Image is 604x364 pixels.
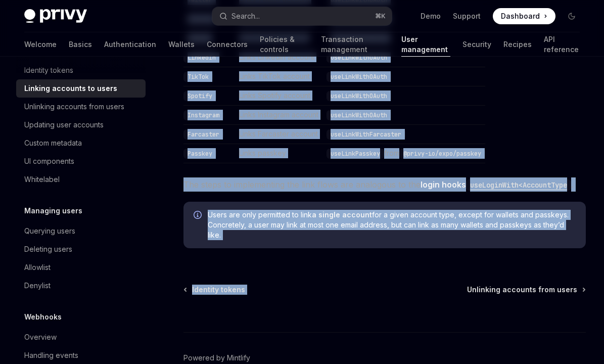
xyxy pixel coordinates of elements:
[183,91,216,101] code: Spotify
[235,48,322,67] td: Links LinkedIn account
[16,116,146,134] a: Updating user accounts
[235,67,322,86] td: Links TikTok account
[16,79,146,98] a: Linking accounts to users
[183,177,586,192] span: The steps to implementing the link flows are analogous to the .
[24,119,104,131] div: Updating user accounts
[212,7,392,25] button: Open search
[375,12,386,20] span: ⌘ K
[24,155,74,167] div: UI components
[321,32,389,57] a: Transaction management
[16,98,146,116] a: Unlinking accounts from users
[194,211,204,221] svg: Info
[207,32,248,57] a: Connectors
[24,243,72,255] div: Deleting users
[16,328,146,346] a: Overview
[24,173,60,186] div: Whitelabel
[24,331,57,343] div: Overview
[24,311,62,323] h5: Webhooks
[69,32,92,57] a: Basics
[322,144,485,163] td: from
[24,101,124,113] div: Unlinking accounts from users
[24,9,87,23] img: dark logo
[183,129,223,140] code: Farcaster
[235,86,322,106] td: Links Spotify account
[421,179,571,190] a: login hooksuseLoginWith<AccountType
[401,32,450,57] a: User management
[16,170,146,189] a: Whitelabel
[183,110,223,120] code: Instagram
[24,225,75,237] div: Querying users
[183,353,250,363] a: Powered by Mintlify
[231,10,260,22] div: Search...
[24,137,82,149] div: Custom metadata
[327,149,384,159] code: useLinkPasskey
[183,53,220,63] code: LinkedIn
[235,144,322,163] td: Links passkey
[24,261,51,274] div: Allowlist
[16,240,146,258] a: Deleting users
[24,280,51,292] div: Denylist
[24,349,78,361] div: Handling events
[260,32,309,57] a: Policies & controls
[168,32,195,57] a: Wallets
[184,285,245,295] a: Identity tokens
[312,210,372,219] strong: a single account
[16,222,146,240] a: Querying users
[462,32,491,57] a: Security
[467,285,585,295] a: Unlinking accounts from users
[327,91,391,101] code: useLinkWithOAuth
[183,149,216,159] code: Passkey
[503,32,532,57] a: Recipes
[399,149,485,159] code: @privy-io/expo/passkey
[192,285,245,295] span: Identity tokens
[235,125,322,144] td: Links Farcaster account
[16,152,146,170] a: UI components
[24,205,82,217] h5: Managing users
[24,82,117,95] div: Linking accounts to users
[16,258,146,277] a: Allowlist
[327,110,391,120] code: useLinkWithOAuth
[327,72,391,82] code: useLinkWithOAuth
[16,134,146,152] a: Custom metadata
[467,285,577,295] span: Unlinking accounts from users
[104,32,156,57] a: Authentication
[564,8,580,24] button: Toggle dark mode
[493,8,555,24] a: Dashboard
[16,277,146,295] a: Denylist
[466,179,571,191] code: useLoginWith<AccountType
[327,53,391,63] code: useLinkWithOAuth
[453,11,481,21] a: Support
[24,32,57,57] a: Welcome
[208,210,576,240] span: Users are only permitted to link for a given account type, except for wallets and passkeys. Concr...
[501,11,540,21] span: Dashboard
[327,129,405,140] code: useLinkWithFarcaster
[421,11,441,21] a: Demo
[235,106,322,125] td: Links Instagram account
[544,32,580,57] a: API reference
[183,72,213,82] code: TikTok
